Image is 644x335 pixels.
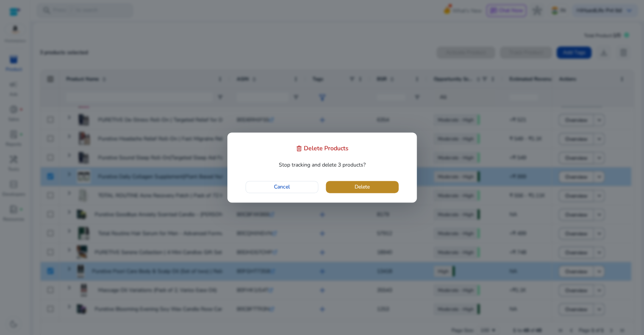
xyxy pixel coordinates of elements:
[326,181,399,193] button: Delete
[355,183,370,191] span: Delete
[245,181,318,193] button: Cancel
[237,160,407,170] p: Stop tracking and delete 3 products?
[274,183,290,191] span: Cancel
[304,145,349,152] h4: Delete Products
